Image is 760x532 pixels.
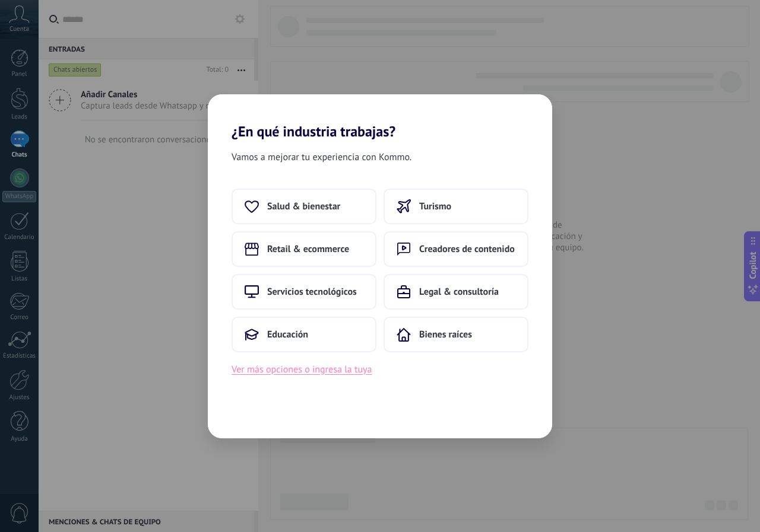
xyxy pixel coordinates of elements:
span: Bienes raíces [419,329,472,340]
span: Retail & ecommerce [267,243,349,255]
span: Vamos a mejorar tu experiencia con Kommo. [232,149,411,165]
button: Servicios tecnológicos [232,274,376,310]
button: Ver más opciones o ingresa la tuya [232,362,372,377]
button: Educación [232,317,376,352]
span: Turismo [419,200,451,212]
span: Servicios tecnológicos [267,286,357,298]
button: Bienes raíces [384,317,528,352]
button: Legal & consultoría [384,274,528,310]
span: Creadores de contenido [419,243,515,255]
h2: ¿En qué industria trabajas? [208,94,552,140]
span: Salud & bienestar [267,200,340,212]
span: Educación [267,329,308,340]
button: Turismo [384,189,528,224]
button: Creadores de contenido [384,231,528,267]
button: Salud & bienestar [232,189,376,224]
button: Retail & ecommerce [232,231,376,267]
span: Legal & consultoría [419,286,499,298]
